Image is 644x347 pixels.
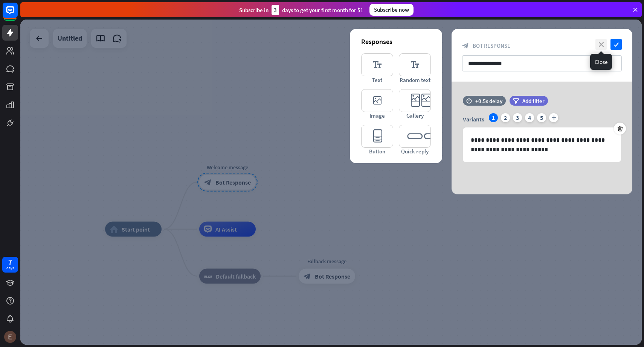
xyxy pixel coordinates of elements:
[501,113,510,122] div: 2
[272,5,279,15] div: 3
[549,113,558,122] i: plus
[239,5,363,15] div: Subscribe in days to get your first month for $1
[8,259,12,265] div: 7
[489,113,498,122] div: 1
[6,265,14,271] div: days
[522,97,545,105] span: Add filter
[610,39,622,50] i: check
[537,113,546,122] div: 5
[513,113,522,122] div: 3
[475,97,502,105] div: +0.5s delay
[6,3,29,26] button: Open LiveChat chat widget
[463,115,484,123] span: Variants
[525,113,534,122] div: 4
[462,42,469,49] i: block_bot_response
[473,42,510,49] span: Bot Response
[369,4,414,16] div: Subscribe now
[595,39,607,50] i: close
[513,98,519,104] i: filter
[2,257,18,273] a: 7 days
[466,98,472,103] i: time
